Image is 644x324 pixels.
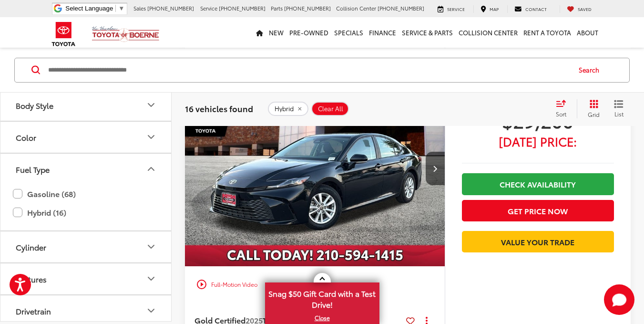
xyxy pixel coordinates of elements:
button: ColorColor [0,122,172,153]
button: Get Price Now [462,200,614,221]
button: Next image [426,152,445,185]
div: Cylinder [16,242,46,251]
span: [PHONE_NUMBER] [219,4,266,12]
div: Body Style [16,101,53,110]
a: Map [473,5,506,13]
div: Drivetrain [145,305,157,316]
div: Features [16,274,47,283]
div: Cylinder [145,241,157,252]
input: Search by Make, Model, or Keyword [47,58,570,81]
div: 2025 Toyota Camry SE 0 [184,71,446,266]
a: Check Availability [462,173,614,195]
button: List View [607,99,631,118]
button: FeaturesFeatures [0,263,172,294]
button: Select sort value [551,99,577,118]
div: Features [145,273,157,284]
button: remove Hybrid [268,101,308,115]
span: Hybrid [275,105,294,112]
span: Grid [588,110,600,118]
label: Gasoline (68) [13,186,159,202]
a: Collision Center [456,17,521,48]
svg: Start Chat [604,284,634,315]
a: Finance [366,17,399,48]
span: [DATE] Price: [462,136,614,146]
button: CylinderCylinder [0,231,172,262]
a: Select Language​ [65,5,124,12]
span: Clear All [318,105,343,112]
span: Sales [133,4,146,12]
span: [PHONE_NUMBER] [147,4,194,12]
div: Fuel Type [145,163,157,175]
button: Clear All [311,101,349,115]
a: Contact [507,5,554,13]
button: Fuel TypeFuel Type [0,154,172,185]
div: Body Style [145,99,157,111]
a: Service [430,5,472,13]
a: My Saved Vehicles [560,5,599,13]
span: Service [447,6,465,12]
button: Grid View [577,99,607,118]
span: Saved [578,6,592,12]
a: 2025 Toyota Camry SE2025 Toyota Camry SE2025 Toyota Camry SE2025 Toyota Camry SE [184,71,446,266]
span: ▼ [118,5,124,12]
span: Map [490,6,499,12]
img: Toyota [46,19,82,50]
span: List [614,109,624,117]
span: [PHONE_NUMBER] [378,4,424,12]
div: Color [145,131,157,143]
label: Hybrid (16) [13,204,159,221]
span: Snag $50 Gift Card with a Test Drive! [266,283,378,313]
span: Service [200,4,217,12]
a: Rent a Toyota [521,17,574,48]
a: About [574,17,601,48]
span: dropdown dots [426,316,428,324]
a: Specials [331,17,366,48]
a: Home [253,17,266,48]
div: Fuel Type [16,165,50,174]
a: Service & Parts: Opens in a new tab [399,17,456,48]
span: $29,200 [462,108,614,132]
span: Collision Center [336,4,376,12]
span: Parts [271,4,283,12]
div: Drivetrain [16,306,51,315]
span: Select Language [65,5,113,12]
span: 16 vehicles found [185,102,253,114]
span: [PHONE_NUMBER] [284,4,331,12]
img: Vic Vaughan Toyota of Boerne [92,26,160,42]
a: Pre-Owned [286,17,331,48]
span: ​ [115,5,116,12]
button: Body StyleBody Style [0,90,172,121]
a: Value Your Trade [462,231,614,252]
button: Search [570,58,613,82]
img: 2025 Toyota Camry SE [184,71,446,267]
div: Color [16,133,36,142]
span: Contact [525,6,547,12]
button: Toggle Chat Window [604,284,634,315]
span: Sort [556,109,566,117]
a: New [266,17,286,48]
